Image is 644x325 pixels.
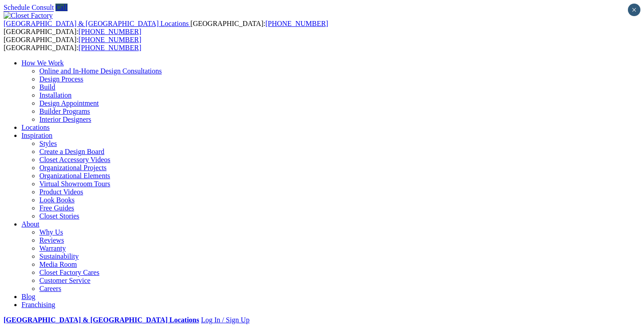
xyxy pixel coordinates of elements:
a: Closet Stories [39,212,79,220]
img: Closet Factory [4,12,53,20]
a: Careers [39,285,61,292]
a: Styles [39,140,57,147]
a: [PHONE_NUMBER] [79,28,141,35]
span: [GEOGRAPHIC_DATA]: [GEOGRAPHIC_DATA]: [4,36,141,51]
button: Close [628,4,640,16]
a: Warranty [39,244,66,252]
a: Organizational Elements [39,172,110,180]
a: Sustainability [39,252,79,260]
a: Builder Programs [39,107,90,115]
span: [GEOGRAPHIC_DATA]: [GEOGRAPHIC_DATA]: [4,20,328,35]
a: Interior Designers [39,115,91,123]
a: Online and In-Home Design Consultations [39,67,162,75]
a: Build [39,83,55,91]
a: About [21,220,39,228]
a: [PHONE_NUMBER] [79,44,141,51]
a: [PHONE_NUMBER] [79,36,141,43]
a: Free Guides [39,204,74,212]
a: Create a Design Board [39,148,104,155]
a: [PHONE_NUMBER] [265,20,328,27]
a: Product Videos [39,188,83,196]
a: Blog [21,293,35,300]
a: Log In / Sign Up [201,316,249,324]
a: Look Books [39,196,75,204]
a: [GEOGRAPHIC_DATA] & [GEOGRAPHIC_DATA] Locations [4,316,199,324]
a: Why Us [39,228,63,236]
a: Virtual Showroom Tours [39,180,110,188]
a: Closet Accessory Videos [39,156,110,163]
a: Organizational Projects [39,164,106,171]
a: [GEOGRAPHIC_DATA] & [GEOGRAPHIC_DATA] Locations [4,20,191,27]
a: Reviews [39,236,64,244]
a: Inspiration [21,132,52,139]
a: Design Process [39,75,83,83]
a: Schedule Consult [4,4,54,11]
a: Design Appointment [39,99,99,107]
a: Media Room [39,261,77,268]
a: Locations [21,124,50,131]
a: Customer Service [39,277,90,284]
a: How We Work [21,59,64,67]
span: [GEOGRAPHIC_DATA] & [GEOGRAPHIC_DATA] Locations [4,20,189,27]
a: Installation [39,91,72,99]
a: Franchising [21,301,55,308]
a: Call [55,4,68,11]
a: Closet Factory Cares [39,269,99,276]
